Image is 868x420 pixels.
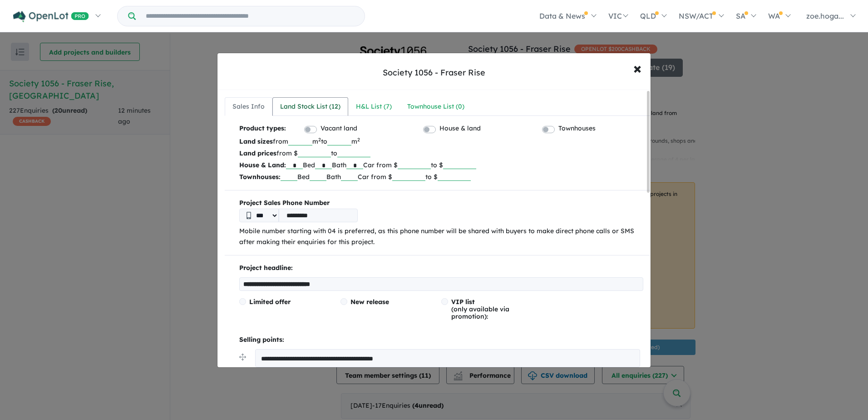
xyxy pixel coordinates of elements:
div: Society 1056 - Fraser Rise [383,67,485,79]
sup: 2 [357,136,360,143]
span: (only available via promotion): [451,298,509,320]
p: Selling points: [239,335,643,345]
input: Try estate name, suburb, builder or developer [138,6,363,26]
p: Bed Bath Car from $ to $ [239,159,643,171]
p: Bed Bath Car from $ to $ [239,171,643,183]
img: Phone icon [247,212,251,219]
div: Land Stock List ( 12 ) [280,101,340,112]
div: H&L List ( 7 ) [356,101,392,112]
sup: 2 [318,136,321,143]
p: Mobile number starting with 04 is preferred, as this phone number will be shared with buyers to m... [239,226,643,248]
b: Land prices [239,149,276,157]
span: VIP list [451,298,475,306]
div: Sales Info [232,101,265,112]
span: New release [350,298,389,306]
label: House & land [439,123,481,134]
div: Townhouse List ( 0 ) [407,101,464,112]
span: Limited offer [249,298,291,306]
b: Land sizes [239,137,273,145]
b: Townhouses: [239,173,281,181]
p: from $ to [239,147,643,159]
b: Project Sales Phone Number [239,198,643,209]
label: Townhouses [558,123,596,134]
img: drag.svg [239,354,246,360]
img: Openlot PRO Logo White [13,11,89,22]
b: House & Land: [239,161,286,169]
label: Vacant land [321,123,357,134]
p: from m to m [239,135,643,147]
p: Project headline: [239,263,643,274]
span: zoe.hoga... [806,11,844,20]
span: × [633,58,641,78]
b: Product types: [239,123,286,135]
